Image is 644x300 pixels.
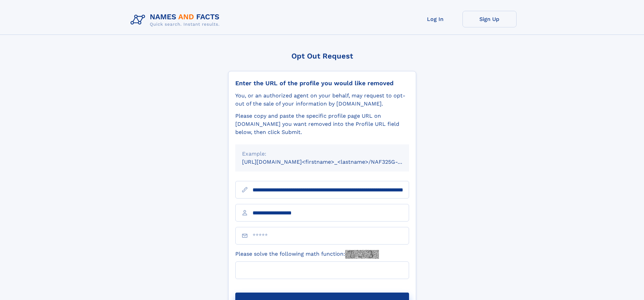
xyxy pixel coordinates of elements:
[242,159,422,165] small: [URL][DOMAIN_NAME]<firstname>_<lastname>/NAF325G-xxxxxxxx
[235,79,409,87] div: Enter the URL of the profile you would like removed
[408,11,462,27] a: Log In
[462,11,517,27] a: Sign Up
[235,112,409,136] div: Please copy and paste the specific profile page URL on [DOMAIN_NAME] you want removed into the Pr...
[242,150,402,158] div: Example:
[235,92,409,108] div: You, or an authorized agent on your behalf, may request to opt-out of the sale of your informatio...
[235,250,379,259] label: Please solve the following math function:
[228,52,416,60] div: Opt Out Request
[128,11,225,29] img: Logo Names and Facts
